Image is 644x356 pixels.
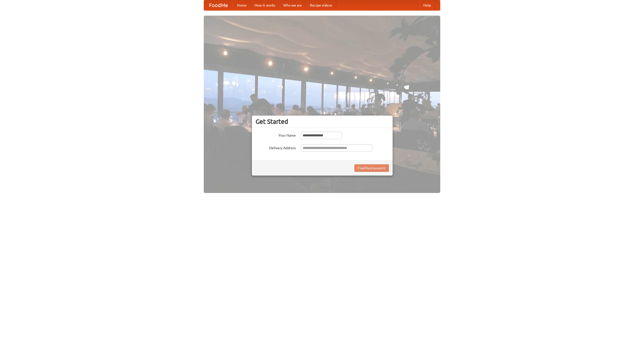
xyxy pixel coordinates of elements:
a: Recipe videos [306,0,336,10]
h3: Get Started [256,118,389,125]
a: Help [419,0,435,10]
label: Your Name [256,132,296,138]
a: Home [233,0,251,10]
button: Find Restaurants! [354,164,389,172]
a: Who we are [279,0,306,10]
label: Delivery Address [256,144,296,150]
a: FoodMe [204,0,233,10]
a: How it works [251,0,279,10]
